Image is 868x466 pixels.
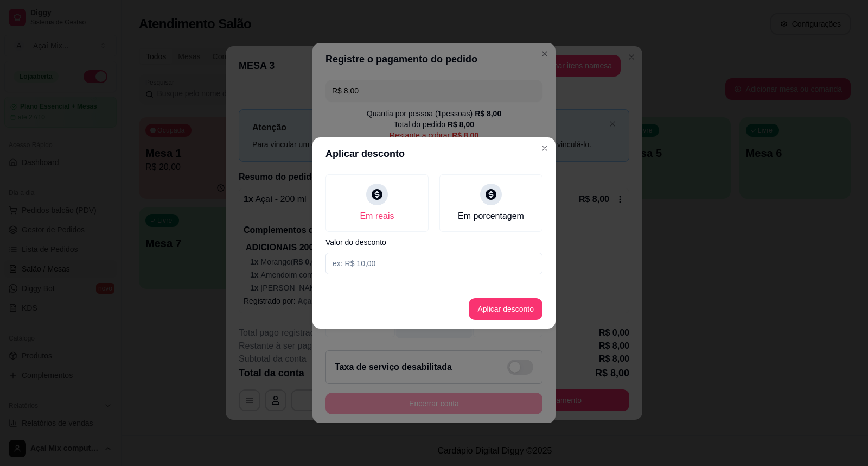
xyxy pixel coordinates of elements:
[312,137,556,170] header: Aplicar desconto
[469,298,542,320] button: Aplicar desconto
[360,210,394,223] div: Em reais
[325,238,542,246] label: Valor do desconto
[325,253,542,274] input: Valor do desconto
[536,140,553,157] button: Close
[458,210,524,223] div: Em porcentagem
